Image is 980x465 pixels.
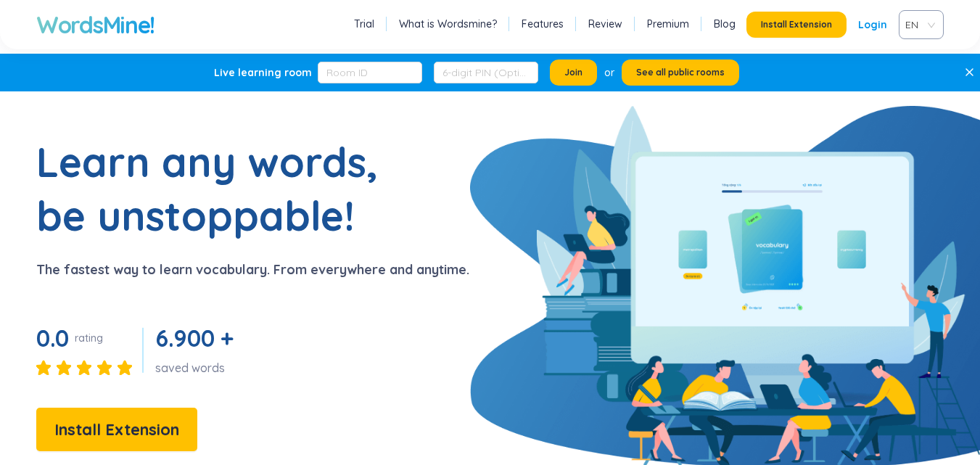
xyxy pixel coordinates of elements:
[647,17,689,31] a: Premium
[746,12,847,38] button: Install Extension
[622,59,739,86] button: See all public rooms
[54,417,179,443] span: Install Extension
[36,408,197,451] button: Install Extension
[214,65,312,80] div: Live learning room
[399,17,497,31] a: What is Wordsmine?
[36,135,399,242] h1: Learn any words, be unstoppable!
[155,324,234,353] span: 6.900 +
[36,424,197,438] a: Install Extension
[155,360,239,376] div: saved words
[604,65,614,81] div: or
[550,59,597,86] button: Join
[434,62,538,83] input: 6-digit PIN (Optional)
[75,331,103,345] div: rating
[714,17,736,31] a: Blog
[588,17,622,31] a: Review
[636,67,725,78] span: See all public rooms
[858,12,887,38] a: Login
[36,260,469,280] p: The fastest way to learn vocabulary. From everywhere and anytime.
[318,62,422,83] input: Room ID
[761,19,832,30] span: Install Extension
[36,324,69,353] span: 0.0
[36,10,155,39] a: WordsMine!
[522,17,564,31] a: Features
[905,14,931,36] span: VIE
[354,17,374,31] a: Trial
[564,67,582,78] span: Join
